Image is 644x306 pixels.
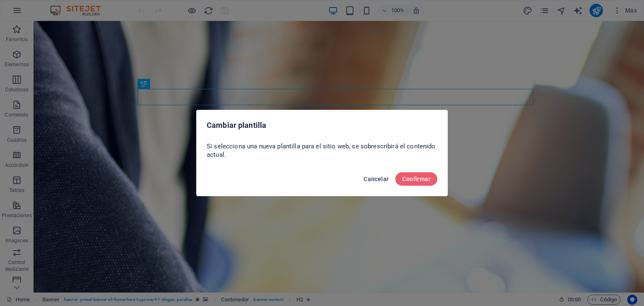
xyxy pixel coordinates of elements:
span: Cancelar [364,176,389,182]
button: Cancelar [360,172,392,186]
button: Confirmar [395,172,437,186]
span: Confirmar [402,176,431,182]
p: Si selecciona una nueva plantilla para el sitio web, se sobrescribirá el contenido actual. [207,142,437,159]
h2: Cambiar plantilla [207,120,437,130]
